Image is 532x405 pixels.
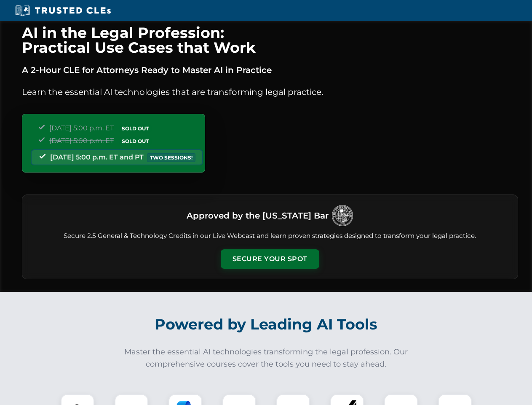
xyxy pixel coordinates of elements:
span: SOLD OUT [119,124,152,133]
h1: AI in the Legal Profession: Practical Use Cases that Work [22,25,518,55]
img: Logo [332,205,353,226]
p: Learn the essential AI technologies that are transforming legal practice. [22,85,518,99]
h2: Powered by Leading AI Tools [33,310,500,339]
span: [DATE] 5:00 p.m. ET [49,137,114,145]
img: Trusted CLEs [13,4,113,17]
p: Secure 2.5 General & Technology Credits in our Live Webcast and learn proven strategies designed ... [32,231,508,241]
h3: Approved by the [US_STATE] Bar [187,208,329,223]
span: [DATE] 5:00 p.m. ET [49,124,114,132]
p: A 2-Hour CLE for Attorneys Ready to Master AI in Practice [22,63,518,77]
button: Secure Your Spot [221,249,319,269]
span: SOLD OUT [119,137,152,146]
p: Master the essential AI technologies transforming the legal profession. Our comprehensive courses... [119,346,414,370]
